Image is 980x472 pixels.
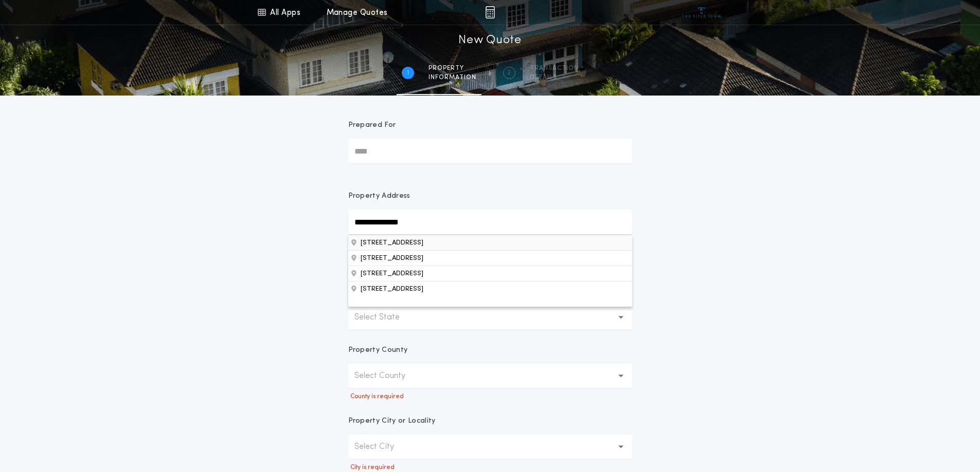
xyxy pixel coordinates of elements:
img: img [485,6,495,18]
button: Select County [348,364,632,388]
p: Property County [348,345,408,355]
p: Select City [354,441,411,453]
h2: 1 [407,69,409,77]
span: information [429,73,476,82]
p: County is required [348,392,632,401]
span: Transaction [530,64,579,72]
h1: New Quote [458,32,521,49]
h2: 2 [507,69,511,77]
button: Property Address[STREET_ADDRESS][STREET_ADDRESS][STREET_ADDRESS] [348,235,632,250]
p: Select State [354,311,416,324]
p: Property Address [348,191,632,201]
button: Property Address[STREET_ADDRESS][STREET_ADDRESS][STREET_ADDRESS] [348,266,632,281]
input: Prepared For [348,139,632,163]
p: Prepared For [348,120,396,130]
img: vs-icon [682,7,721,17]
span: details [530,73,579,82]
span: Property [429,64,476,72]
p: Property City or Locality [348,416,436,426]
button: Property Address[STREET_ADDRESS][STREET_ADDRESS][STREET_ADDRESS] [348,250,632,266]
button: Property Address[STREET_ADDRESS][STREET_ADDRESS][STREET_ADDRESS] [348,281,632,296]
button: Select State [348,305,632,330]
p: City is required [348,463,632,471]
button: Select City [348,435,632,459]
p: Select County [354,370,422,382]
